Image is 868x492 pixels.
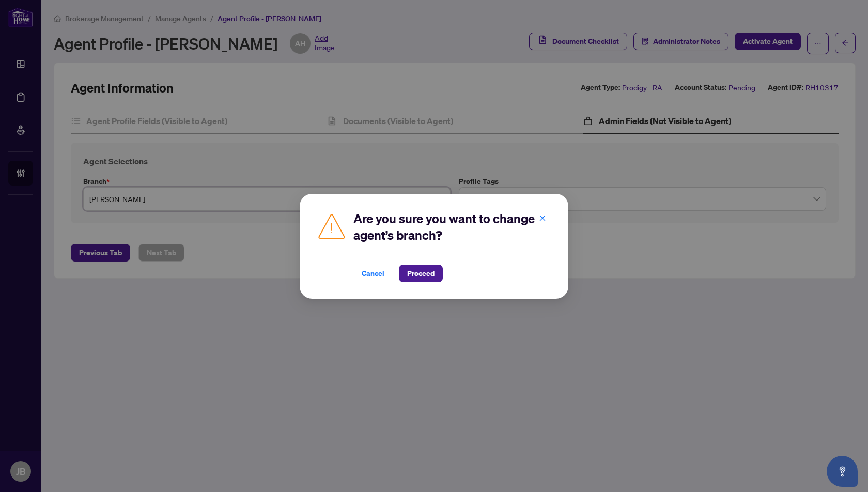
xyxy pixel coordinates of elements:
button: Open asap [827,456,858,487]
span: Proceed [407,265,435,282]
span: close [539,214,546,221]
h2: Are you sure you want to change agent’s branch? [353,210,552,243]
button: Proceed [399,265,443,282]
span: Cancel [362,265,384,282]
img: Caution Img [316,210,347,241]
button: Cancel [353,265,393,282]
